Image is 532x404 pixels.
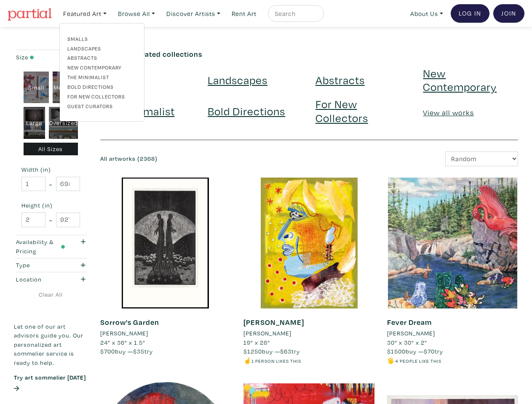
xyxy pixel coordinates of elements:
small: Height (in) [21,202,80,208]
a: Bold Directions [208,104,285,118]
li: ☝️ [243,356,374,365]
button: Location [14,272,88,286]
a: [PERSON_NAME] [243,317,304,327]
span: $35 [133,347,144,355]
a: Bold Directions [67,83,136,90]
a: About Us [406,5,447,22]
button: Type [14,258,88,272]
li: [PERSON_NAME] [100,329,148,338]
a: New Contemporary [67,64,136,71]
button: Size [14,50,88,64]
span: $63 [280,347,291,355]
span: - [49,214,52,226]
button: Availability & Pricing [14,235,88,258]
div: Location [16,275,65,284]
a: New Contemporary [423,66,497,94]
a: Abstracts [67,54,136,61]
a: [PERSON_NAME] [243,329,374,338]
div: Oversized [49,107,78,139]
a: Guest Curators [67,102,136,110]
li: [PERSON_NAME] [387,329,435,338]
span: buy — try [100,347,153,355]
a: For New Collectors [315,96,368,125]
a: The Minimalist [67,73,136,81]
h6: Discover curated collections [100,50,519,59]
div: Medium [53,72,78,104]
span: $1500 [387,347,406,355]
span: - [49,178,52,190]
a: Abstracts [315,72,365,87]
span: 30" x 30" x 2" [387,338,427,346]
a: Landscapes [67,45,136,52]
a: Discover Artists [163,5,224,22]
div: Large [24,107,45,139]
a: Rent Art [228,5,260,22]
p: Let one of our art advisors guide you. Our personalized art sommelier service is ready to help. [14,322,88,367]
div: Type [16,260,65,270]
a: [PERSON_NAME] [100,329,231,338]
a: Featured Art [59,5,110,22]
a: Clear All [14,290,88,299]
a: For New Collectors [67,93,136,100]
div: Featured Art [59,23,144,122]
a: Fever Dream [387,317,432,327]
span: $700 [100,347,115,355]
div: Size [16,53,65,62]
li: [PERSON_NAME] [243,329,291,338]
span: buy — try [387,347,443,355]
a: Log In [451,4,489,23]
a: Sorrow's Garden [100,317,159,327]
h6: All artworks (2368) [100,155,303,162]
div: All Sizes [24,143,78,156]
a: Landscapes [208,72,267,87]
span: 24" x 36" x 1.5" [100,338,145,346]
a: Browse All [114,5,159,22]
input: Search [274,8,316,19]
li: 🖐️ [387,356,518,365]
span: $1250 [243,347,262,355]
small: 4 people like this [395,358,441,364]
div: Small [24,72,49,104]
small: 1 person likes this [251,358,301,364]
a: [PERSON_NAME] [387,329,518,338]
small: Width (in) [21,167,80,173]
a: Try art sommelier [DATE] [14,373,86,393]
span: buy — try [243,347,300,355]
a: Smalls [67,35,136,43]
span: $70 [424,347,435,355]
span: 19" x 28" [243,338,270,346]
a: Join [493,4,524,23]
div: Availability & Pricing [16,237,65,255]
a: View all works [423,108,474,117]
